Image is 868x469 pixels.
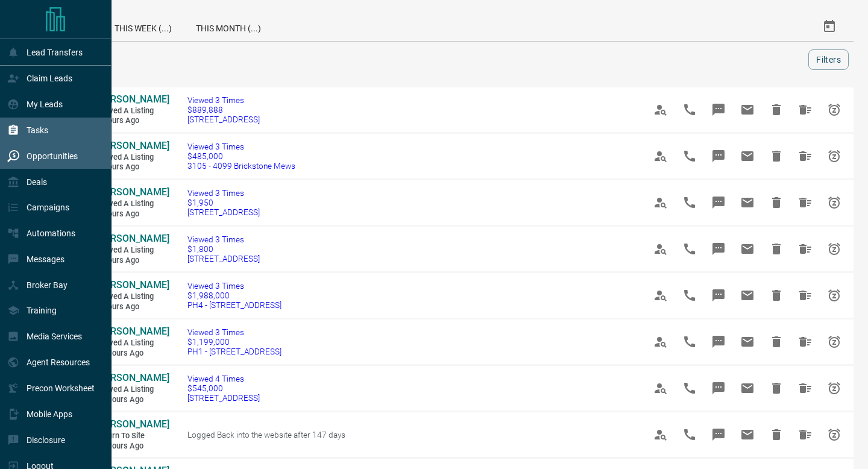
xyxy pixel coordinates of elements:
[815,12,844,41] button: Select Date Range
[96,338,169,348] span: Viewed a Listing
[96,326,169,337] span: [PERSON_NAME]
[96,302,169,312] span: 9 hours ago
[704,188,733,217] span: Message
[704,234,733,263] span: Message
[187,281,281,310] a: Viewed 3 Times$1,988,000PH4 - [STREET_ADDRESS]
[733,327,762,356] span: Email
[187,234,260,244] span: Viewed 3 Times
[96,186,169,198] span: [PERSON_NAME]
[820,188,849,217] span: Snooze
[675,188,704,217] span: Call
[791,420,820,449] span: Hide All from Waleed Khan
[733,420,762,449] span: Email
[96,233,169,244] span: [PERSON_NAME]
[187,374,260,403] a: Viewed 4 Times$545,000[STREET_ADDRESS]
[820,281,849,310] span: Snooze
[187,327,281,356] a: Viewed 3 Times$1,199,000PH1 - [STREET_ADDRESS]
[96,385,169,395] span: Viewed a Listing
[96,209,169,219] span: 9 hours ago
[733,281,762,310] span: Email
[96,93,169,105] span: [PERSON_NAME]
[187,291,281,300] span: $1,988,000
[96,140,169,151] span: [PERSON_NAME]
[187,105,260,115] span: $889,888
[96,140,169,153] a: [PERSON_NAME]
[791,95,820,124] span: Hide All from Danny Ray D
[762,95,791,124] span: Hide
[733,234,762,263] span: Email
[646,188,675,217] span: View Profile
[96,93,169,106] a: [PERSON_NAME]
[96,199,169,209] span: Viewed a Listing
[187,430,345,439] span: Logged Back into the website after 147 days
[187,281,281,291] span: Viewed 3 Times
[96,441,169,452] span: 14 hours ago
[762,327,791,356] span: Hide
[646,95,675,124] span: View Profile
[187,234,260,263] a: Viewed 3 Times$1,800[STREET_ADDRESS]
[96,233,169,245] a: [PERSON_NAME]
[187,188,260,198] span: Viewed 3 Times
[187,347,281,356] span: PH1 - [STREET_ADDRESS]
[675,95,704,124] span: Call
[187,115,260,124] span: [STREET_ADDRESS]
[96,153,169,163] span: Viewed a Listing
[96,116,169,126] span: 5 hours ago
[96,245,169,256] span: Viewed a Listing
[704,142,733,171] span: Message
[762,142,791,171] span: Hide
[791,142,820,171] span: Hide All from Manish Bansal
[187,151,295,161] span: $485,000
[791,374,820,403] span: Hide All from Al Francis
[102,12,184,41] div: This Week (...)
[791,327,820,356] span: Hide All from Marnie Wortzman
[96,279,169,291] span: [PERSON_NAME]
[187,383,260,393] span: $545,000
[704,95,733,124] span: Message
[96,326,169,338] a: [PERSON_NAME]
[96,418,169,430] span: [PERSON_NAME]
[704,374,733,403] span: Message
[675,281,704,310] span: Call
[820,420,849,449] span: Snooze
[187,207,260,217] span: [STREET_ADDRESS]
[187,300,281,310] span: PH4 - [STREET_ADDRESS]
[733,142,762,171] span: Email
[187,244,260,254] span: $1,800
[704,327,733,356] span: Message
[187,188,260,217] a: Viewed 3 Times$1,950[STREET_ADDRESS]
[820,142,849,171] span: Snooze
[187,95,260,124] a: Viewed 3 Times$889,888[STREET_ADDRESS]
[820,95,849,124] span: Snooze
[96,431,169,441] span: Return to Site
[184,12,273,41] div: This Month (...)
[820,327,849,356] span: Snooze
[187,95,260,105] span: Viewed 3 Times
[646,281,675,310] span: View Profile
[733,374,762,403] span: Email
[808,49,849,70] button: Filters
[96,106,169,116] span: Viewed a Listing
[646,142,675,171] span: View Profile
[187,254,260,263] span: [STREET_ADDRESS]
[96,256,169,266] span: 9 hours ago
[187,161,295,171] span: 3105 - 4099 Brickstone Mews
[733,188,762,217] span: Email
[733,95,762,124] span: Email
[96,279,169,292] a: [PERSON_NAME]
[187,327,281,337] span: Viewed 3 Times
[646,420,675,449] span: View Profile
[704,281,733,310] span: Message
[96,372,169,385] a: [PERSON_NAME]
[187,142,295,171] a: Viewed 3 Times$485,0003105 - 4099 Brickstone Mews
[791,188,820,217] span: Hide All from Mohit Agarwal
[96,186,169,199] a: [PERSON_NAME]
[704,420,733,449] span: Message
[762,234,791,263] span: Hide
[762,281,791,310] span: Hide
[791,234,820,263] span: Hide All from Mohit Agarwal
[762,188,791,217] span: Hide
[96,162,169,172] span: 9 hours ago
[675,234,704,263] span: Call
[96,395,169,405] span: 11 hours ago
